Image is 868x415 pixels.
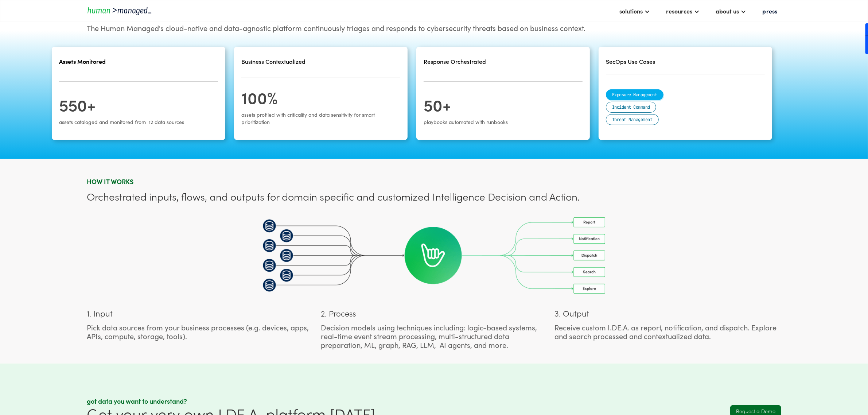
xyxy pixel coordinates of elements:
div: Receive custom I.DE.A. as report, notification, and dispatch​. Explore and search processed and c... [554,323,781,340]
div: 1 / 4 [52,47,225,140]
div: 3 / 4 [416,47,590,140]
div: 1. Input [87,308,314,318]
div: Pick data sources from your business processes (e.g. devices, apps, APIs, compute, storage, tools). [87,323,314,340]
div: The Human Managed's cloud-native and data-agnostic platform continuously triages and responds to ... [87,23,781,32]
div: Business Contextualized [241,51,400,72]
div: Incident Command [612,104,650,111]
div: 100% [241,88,278,106]
div: 4 / 4 [599,47,772,140]
div: playbooks automated with runbooks [424,118,508,125]
div: 2 / 4 [234,47,408,140]
div: 50+ [424,95,451,114]
div: SecOps Use Cases [606,51,765,72]
div: Exposure Management [612,91,657,98]
div: assets cataloged and monitored from 12 data sources [59,118,184,125]
div: Orchestrated inputs, flows, and outputs for domain specific and customized Intelligence Decision ... [87,190,781,203]
a: home [87,6,152,16]
div: about us [712,5,750,17]
strong: Assets Monitored [59,57,106,66]
div: Got data you want to understand? [87,397,430,406]
div: resources [666,7,693,15]
div: solutions [616,5,654,17]
div: assets profiled with criticality and data sensitivity for smart prioritization [241,111,400,125]
div: solutions [620,7,643,15]
div: 3. Output [554,308,781,318]
div: Response Orchestrated [424,51,583,72]
a: press [759,5,781,17]
h4: HOW IT WORKS [87,177,781,186]
div: about us [716,7,739,15]
div: Decision models using techniques including: logic-based systems, real-time event stream processin... [321,323,548,349]
div: 2. Process [321,308,548,318]
div: 550+ [59,95,96,114]
div: resources [663,5,704,17]
div: Threat Management [612,116,653,123]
